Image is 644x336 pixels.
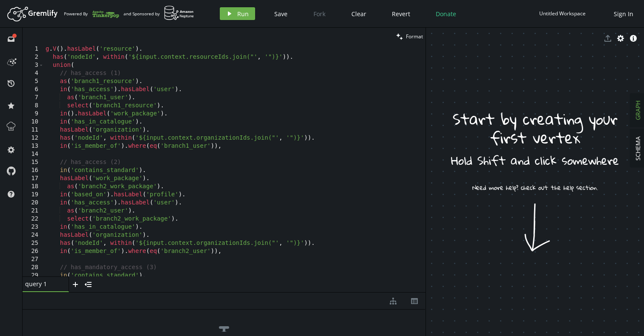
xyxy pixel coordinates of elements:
div: 8 [23,102,44,110]
button: Save [268,7,294,20]
div: 14 [23,150,44,158]
button: Revert [385,7,417,20]
div: 17 [23,175,44,183]
button: Fork [307,7,332,20]
div: 10 [23,118,44,126]
span: Fork [313,10,325,18]
div: 22 [23,215,44,223]
div: 15 [23,158,44,167]
div: 11 [23,126,44,134]
div: 23 [23,223,44,231]
div: 3 [23,61,44,69]
div: 7 [23,94,44,102]
div: 28 [23,264,44,272]
div: 2 [23,53,44,61]
div: 24 [23,231,44,239]
div: Untitled Workspace [539,10,586,17]
div: Powered By [64,6,119,21]
div: 29 [23,272,44,280]
button: Run [220,7,255,20]
img: AWS Neptune [164,6,194,20]
div: 12 [23,134,44,142]
span: Sign In [614,10,633,18]
div: 27 [23,256,44,264]
div: 4 [23,69,44,78]
span: Save [274,10,287,18]
div: 1 [23,45,44,53]
div: 21 [23,207,44,215]
div: 25 [23,239,44,247]
div: 26 [23,247,44,256]
div: 5 [23,78,44,86]
span: Clear [351,10,366,18]
button: Clear [345,7,373,20]
span: Revert [392,10,410,18]
div: 16 [23,167,44,175]
button: Donate [429,7,463,20]
div: 13 [23,142,44,150]
span: Run [237,10,249,18]
div: and Sponsored by [124,6,194,22]
div: 19 [23,191,44,199]
div: 9 [23,110,44,118]
div: 6 [23,86,44,94]
button: Sign In [609,7,638,20]
span: Donate [436,10,456,18]
div: 18 [23,183,44,191]
div: 20 [23,199,44,207]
